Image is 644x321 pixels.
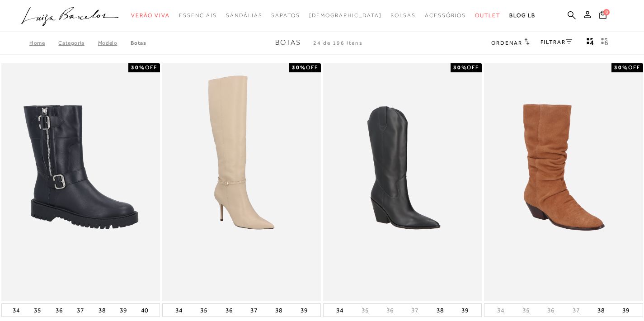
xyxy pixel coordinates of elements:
strong: 30% [614,64,628,71]
a: BOTA DE CANO ALTO EM COURO BEGE COM FIVELA DECORATIVA BOTA DE CANO ALTO EM COURO BEGE COM FIVELA ... [163,65,320,300]
button: 35 [197,304,210,316]
span: Bolsas [390,12,416,19]
button: 40 [138,304,151,316]
span: OFF [467,64,479,71]
span: Outlet [475,12,500,19]
a: noSubCategoriesText [309,7,382,24]
span: 24 de 196 itens [313,40,363,46]
a: categoryNavScreenReaderText [179,7,217,24]
a: BOTA DE CANO MÉDIO SLOUCH EM COURO CARAMELO E SALTO BLOCO BOTA DE CANO MÉDIO SLOUCH EM COURO CARA... [485,65,642,300]
a: BOTA MONTARIA DE CANO MÉDIO EM COURO PRETO COM DETALHES BIKER BOTA MONTARIA DE CANO MÉDIO EM COUR... [2,65,159,300]
span: Botas [275,38,301,47]
span: Essenciais [179,12,217,19]
button: 0 [597,10,609,22]
img: BOTA DE CANO ALTO EM COURO BEGE COM FIVELA DECORATIVA [163,65,320,300]
button: 37 [248,304,260,316]
button: 36 [545,306,557,315]
a: Categoria [58,40,98,46]
img: BOTA MONTARIA DE CANO MÉDIO EM COURO PRETO COM DETALHES BIKER [2,65,159,300]
img: BOTA DE CANO MÉDIO SLOUCH EM COURO CARAMELO E SALTO BLOCO [485,65,642,300]
button: Mostrar 4 produtos por linha [584,37,597,49]
span: OFF [145,64,157,71]
button: 35 [520,306,532,315]
button: 39 [298,304,310,316]
strong: 30% [131,64,145,71]
button: 35 [359,306,371,315]
button: gridText6Desc [598,37,611,49]
span: OFF [628,64,640,71]
span: Acessórios [425,12,466,19]
button: 39 [117,304,130,316]
button: 37 [74,304,87,316]
button: 34 [334,304,346,316]
span: Ordenar [491,40,522,46]
span: Sandálias [226,12,262,19]
button: 34 [494,306,507,315]
strong: 30% [453,64,467,71]
button: 38 [434,304,447,316]
a: BLOG LB [509,7,536,24]
span: 0 [603,9,610,15]
button: 39 [620,304,632,316]
img: BOTA DE CANO MÉDIO EM COURO PRETO [324,65,481,300]
button: 34 [10,304,23,316]
span: BLOG LB [509,12,536,19]
strong: 30% [292,64,306,71]
span: Verão Viva [131,12,170,19]
span: Sapatos [271,12,300,19]
button: 34 [173,304,185,316]
button: 38 [273,304,285,316]
button: 39 [459,304,471,316]
button: 36 [223,304,235,316]
a: Botas [131,40,146,46]
button: 36 [384,306,396,315]
a: categoryNavScreenReaderText [226,7,262,24]
a: categoryNavScreenReaderText [425,7,466,24]
button: 35 [31,304,44,316]
button: 36 [53,304,66,316]
a: Modelo [98,40,131,46]
button: 37 [570,306,583,315]
button: 38 [595,304,607,316]
a: Home [29,40,58,46]
button: 37 [409,306,421,315]
span: [DEMOGRAPHIC_DATA] [309,12,382,19]
span: OFF [306,64,318,71]
a: categoryNavScreenReaderText [475,7,500,24]
a: categoryNavScreenReaderText [131,7,170,24]
a: categoryNavScreenReaderText [271,7,300,24]
a: categoryNavScreenReaderText [390,7,416,24]
a: BOTA DE CANO MÉDIO EM COURO PRETO BOTA DE CANO MÉDIO EM COURO PRETO [324,65,481,300]
button: 38 [96,304,108,316]
a: FILTRAR [541,39,572,45]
